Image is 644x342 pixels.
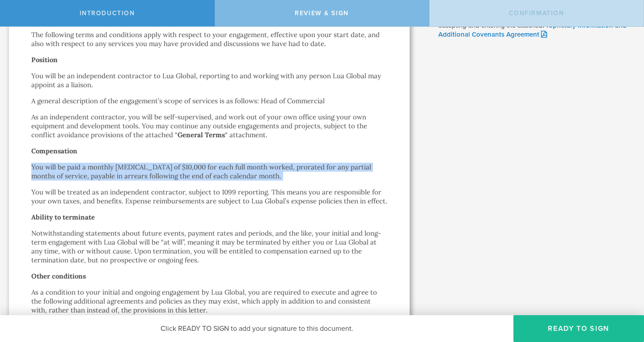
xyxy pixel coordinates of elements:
strong: Position [31,55,58,64]
strong: Compensation [31,147,77,155]
p: The following terms and conditions apply with respect to your engagement, effective upon your sta... [31,30,387,48]
strong: Ability to terminate [31,213,95,221]
p: You will be paid a monthly [MEDICAL_DATA] of $10,000 for each full month worked, prorated for any... [31,163,387,181]
button: Ready to Sign [513,315,644,342]
p: You will be an independent contractor to Lua Global, reporting to and working with any person Lua... [31,72,387,89]
p: You will be treated as an independent contractor, subject to 1099 reporting. This means you are r... [31,188,387,206]
span: Review & sign [295,9,349,17]
li: accepting and entering the attached [438,21,631,39]
p: As an independent contractor, you will be self-supervised, and work out of your own office using ... [31,113,387,139]
p: A general description of the engagement’s scope of services is as follows: Head of Commercial [31,97,387,106]
span: Confirmation [509,9,564,17]
span: Introduction [80,9,135,17]
iframe: Chat Widget [599,272,644,315]
p: Notwithstanding statements about future events, payment rates and periods, and the like, your ini... [31,229,387,265]
p: As a condition to your initial and ongoing engagement by Lua Global, you are required to execute ... [31,288,387,315]
strong: Other conditions [31,272,86,280]
strong: General Terms [178,131,225,139]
